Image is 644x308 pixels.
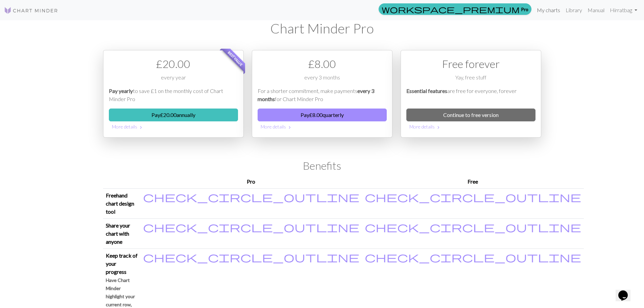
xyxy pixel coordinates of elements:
[106,191,138,216] p: Freehand chart design tool
[382,4,520,14] span: workspace_premium
[143,251,359,263] span: check_circle_outline
[106,221,138,246] p: Share your chart with anyone
[607,3,640,17] a: Hirratbag
[106,252,138,276] p: Keep track of your progress
[287,124,292,131] span: chevron_right
[258,121,387,132] button: More details
[109,73,238,87] div: every year
[379,3,531,15] a: Pro
[109,109,238,121] button: Pay£20.00annually
[143,191,359,202] i: Included
[140,175,362,189] th: Pro
[143,190,359,203] span: check_circle_outline
[109,56,238,72] div: £ 20.00
[616,281,637,301] iframe: chat widget
[143,252,359,262] i: Included
[563,3,585,17] a: Library
[406,121,535,132] button: More details
[365,190,581,203] span: check_circle_outline
[109,87,238,103] p: to save £1 on the monthly cost of Chart Minder Pro
[103,20,541,37] h1: Chart Minder Pro
[365,252,581,262] i: Included
[401,50,541,138] div: Free option
[4,6,58,15] img: Logo
[534,3,563,17] a: My charts
[258,88,374,102] em: every 3 months
[406,73,535,87] div: Yay, free stuff
[258,73,387,87] div: every 3 months
[252,50,392,138] div: Payment option 2
[103,50,244,138] div: Payment option 1
[143,221,359,232] i: Included
[365,221,581,232] i: Included
[143,220,359,233] span: check_circle_outline
[109,121,238,132] button: More details
[103,159,541,172] h2: Benefits
[436,124,441,131] span: chevron_right
[585,3,607,17] a: Manual
[109,88,133,94] em: Pay yearly
[362,175,584,189] th: Free
[138,124,144,131] span: chevron_right
[258,87,387,103] p: For a shorter commitment, make payments for Chart Minder Pro
[406,87,535,103] p: are free for everyone, forever
[258,109,387,121] button: Pay£8.00quarterly
[221,44,249,73] span: Best value
[258,56,387,72] div: £ 8.00
[365,191,581,202] i: Included
[406,109,535,121] a: Continue to free version
[406,56,535,72] div: Free forever
[406,88,447,94] em: Essential features
[365,220,581,233] span: check_circle_outline
[365,251,581,263] span: check_circle_outline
